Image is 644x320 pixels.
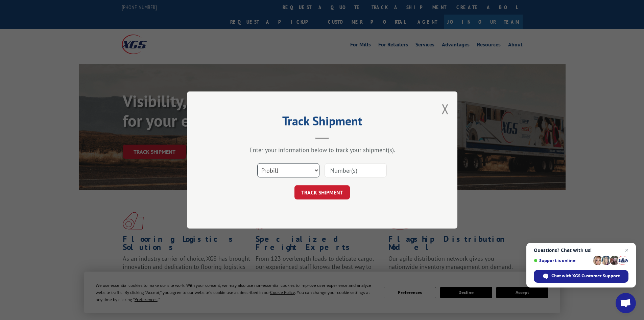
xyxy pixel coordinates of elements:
[294,185,350,199] button: TRACK SHIPMENT
[325,163,387,177] input: Number(s)
[221,116,424,129] h2: Track Shipment
[623,246,631,254] span: Close chat
[616,293,636,313] div: Open chat
[534,270,628,283] div: Chat with XGS Customer Support
[221,146,424,154] div: Enter your information below to track your shipment(s).
[534,258,591,263] span: Support is online
[534,248,628,253] span: Questions? Chat with us!
[442,100,449,118] button: Close modal
[551,273,620,279] span: Chat with XGS Customer Support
